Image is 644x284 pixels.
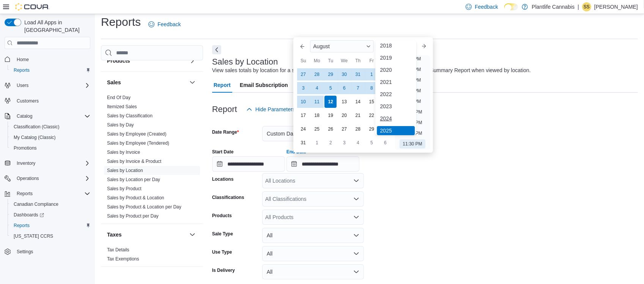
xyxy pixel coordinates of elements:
h3: Products [107,57,130,65]
span: Home [17,57,29,63]
div: day-26 [324,123,337,135]
button: Products [107,57,186,65]
a: Promotions [11,144,40,153]
span: Tax Exemptions [107,256,139,262]
span: Dashboards [11,210,90,219]
button: Inventory [2,158,93,169]
div: day-8 [365,82,378,94]
div: Tu [324,55,337,67]
div: day-31 [297,137,309,149]
button: Reports [8,65,93,76]
div: Fr [365,55,378,67]
label: Products [212,213,232,219]
button: Reports [14,189,36,198]
span: Reports [11,221,90,230]
div: day-29 [324,68,337,80]
h1: Reports [101,14,141,30]
span: Classification (Classic) [11,122,90,131]
h3: Sales by Location [212,57,278,66]
h3: Report [212,105,237,114]
span: Sales by Product & Location per Day [107,204,181,210]
button: Open list of options [353,214,359,220]
div: 2019 [377,53,414,62]
button: Open list of options [353,178,359,184]
button: Users [14,81,31,90]
label: Sale Type [212,231,233,237]
a: Sales by Employee (Created) [107,131,167,137]
span: Sales by Product [107,186,142,192]
div: day-4 [352,137,364,149]
span: Canadian Compliance [11,200,90,209]
a: Customers [14,96,42,106]
button: My Catalog (Classic) [8,132,93,143]
div: day-28 [352,123,364,135]
span: Sales by Classification [107,113,153,119]
label: Locations [212,176,234,182]
span: Dark Mode [504,10,505,11]
a: Reports [11,221,33,230]
a: Settings [14,247,36,256]
span: Load All Apps in [GEOGRAPHIC_DATA] [21,19,90,34]
span: Sales by Product & Location [107,195,164,201]
span: Reports [17,191,33,197]
button: Reports [2,188,93,199]
span: Feedback [157,21,181,28]
span: Sales by Location per Day [107,177,160,183]
div: day-15 [365,96,378,108]
label: Use Type [212,249,232,255]
div: August, 2025 [296,68,392,150]
span: Hide Parameters [255,106,295,113]
span: Customers [14,96,90,106]
div: 2025 [377,126,414,135]
p: [PERSON_NAME] [594,2,638,11]
div: day-22 [365,109,378,121]
div: day-14 [352,96,364,108]
span: Home [14,54,90,64]
li: 11:30 PM [400,139,425,148]
span: Washington CCRS [11,232,90,241]
span: Sales by Invoice & Product [107,158,161,164]
button: [US_STATE] CCRS [8,231,93,241]
a: Sales by Location per Day [107,177,160,182]
span: [US_STATE] CCRS [14,233,53,239]
button: All [262,264,364,279]
span: SS [584,2,590,11]
span: Users [14,81,90,90]
span: Sales by Location [107,167,143,174]
a: [US_STATE] CCRS [11,232,56,241]
div: 2024 [377,114,414,123]
label: Start Date [212,149,234,155]
a: Sales by Invoice & Product [107,159,161,164]
span: My Catalog (Classic) [11,133,90,142]
span: Sales by Employee (Created) [107,131,167,137]
div: day-6 [338,82,350,94]
button: Products [188,56,197,65]
div: day-4 [311,82,323,94]
span: Itemized Sales [107,104,137,110]
a: Tax Exemptions [107,256,139,262]
div: day-30 [338,68,350,80]
div: day-24 [297,123,309,135]
a: Sales by Location [107,168,143,173]
button: Catalog [14,112,35,121]
a: Itemized Sales [107,104,137,109]
div: 2018 [377,41,414,50]
a: Sales by Product per Day [107,213,159,219]
span: Settings [14,247,90,256]
div: day-17 [297,109,309,121]
input: Dark Mode [504,3,518,10]
div: day-28 [311,68,323,80]
div: Su [297,55,309,67]
div: day-13 [338,96,350,108]
a: Canadian Compliance [11,200,61,209]
div: day-20 [338,109,350,121]
input: Press the down key to open a popover containing a calendar. [212,156,285,172]
span: Canadian Compliance [14,201,58,207]
div: Th [352,55,364,67]
div: day-31 [352,68,364,80]
button: Customers [2,95,93,106]
span: Reports [14,222,30,229]
div: We [338,55,350,67]
span: Operations [14,174,90,183]
span: Reports [14,189,90,198]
